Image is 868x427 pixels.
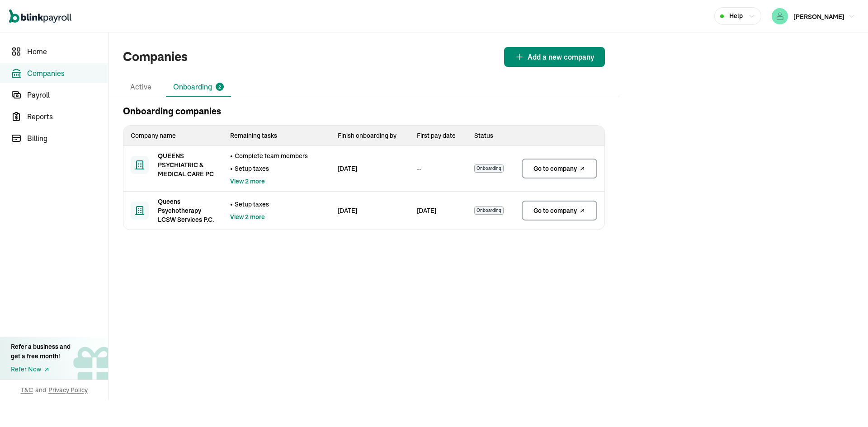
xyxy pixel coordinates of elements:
td: -- [410,146,467,192]
th: Finish onboarding by [330,126,410,146]
th: Remaining tasks [223,126,330,146]
span: Reports [27,111,108,122]
a: Go to company [522,159,597,178]
span: Help [729,11,743,21]
td: [DATE] [410,192,467,230]
span: Onboarding [474,206,504,215]
span: 2 [218,84,221,90]
span: [PERSON_NAME] [793,13,844,21]
button: View 2 more [230,177,265,186]
span: Billing [27,133,108,144]
button: Add a new company [504,47,605,67]
div: Refer a business and get a free month! [11,342,71,361]
li: Active [123,78,159,97]
button: Help [714,7,761,25]
nav: Global [9,3,71,29]
td: [DATE] [330,146,410,192]
span: QUEENS PSYCHIATRIC & MEDICAL CARE PC [158,151,216,178]
th: First pay date [410,126,467,146]
span: • [230,151,233,160]
span: Onboarding [474,164,504,173]
a: Go to company [522,201,597,221]
span: Setup taxes [235,164,269,173]
span: Privacy Policy [48,385,88,394]
span: • [230,200,233,209]
td: [DATE] [330,192,410,230]
span: Add a new company [528,52,594,62]
span: T&C [21,385,33,394]
a: Refer Now [11,365,71,374]
button: View 2 more [230,212,265,221]
span: Companies [27,68,108,79]
span: Go to company [533,206,577,215]
span: Payroll [27,89,108,100]
span: and [35,385,46,394]
span: Go to company [533,164,577,173]
span: Complete team members [235,151,308,160]
li: Onboarding [166,78,231,97]
h1: Companies [123,47,188,66]
span: Queens Psychotherapy LCSW Services P.C. [158,197,216,224]
h2: Onboarding companies [123,104,221,118]
th: Status [467,126,514,146]
iframe: Chat Widget [717,329,868,427]
span: Home [27,46,108,57]
span: Setup taxes [235,200,269,209]
button: [PERSON_NAME] [768,6,859,26]
span: • [230,164,233,173]
th: Company name [123,126,223,146]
